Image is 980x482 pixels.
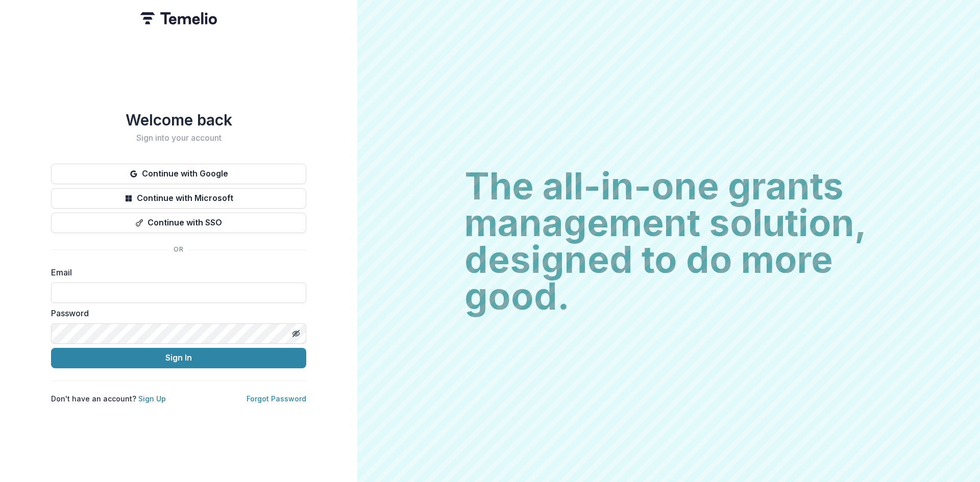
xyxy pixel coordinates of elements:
button: Continue with Google [51,164,306,184]
label: Email [51,266,300,278]
button: Continue with Microsoft [51,188,306,209]
a: Sign Up [138,394,166,403]
label: Password [51,307,300,319]
h2: Sign into your account [51,133,306,143]
p: Don't have an account? [51,393,166,404]
img: Temelio [140,12,217,24]
a: Forgot Password [247,394,306,403]
h1: Welcome back [51,111,306,129]
button: Continue with SSO [51,213,306,233]
button: Sign In [51,348,306,368]
button: Toggle password visibility [288,325,304,342]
